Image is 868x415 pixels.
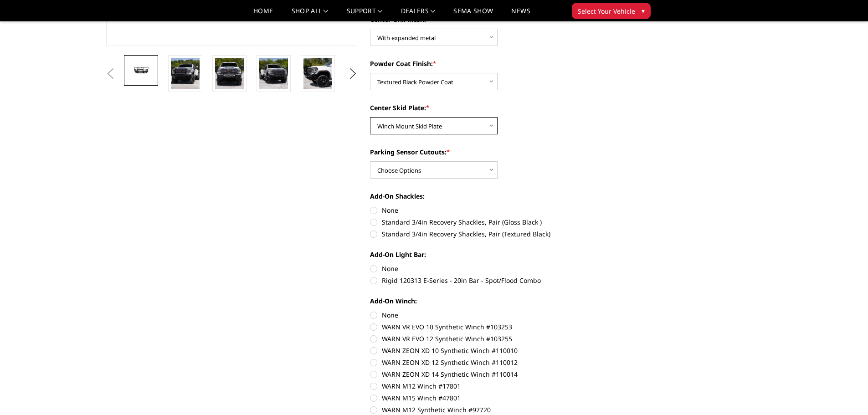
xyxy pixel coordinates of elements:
label: Standard 3/4in Recovery Shackles, Pair (Gloss Black ) [370,217,621,227]
button: Select Your Vehicle [572,3,651,19]
span: Select Your Vehicle [578,6,635,16]
label: WARN ZEON XD 14 Synthetic Winch #110014 [370,369,621,379]
img: 2020-2023 GMC 2500-3500 - T2 Series - Extreme Front Bumper (receiver or winch) [171,58,200,89]
label: None [370,205,621,215]
label: Add-On Shackles: [370,191,621,201]
label: None [370,310,621,320]
label: Powder Coat Finish: [370,59,621,68]
label: Add-On Light Bar: [370,250,621,259]
a: SEMA Show [453,8,493,21]
label: Add-On Winch: [370,296,621,306]
a: News [511,8,530,21]
label: WARN M12 Winch #17801 [370,381,621,391]
label: WARN M15 Winch #47801 [370,393,621,403]
label: WARN ZEON XD 12 Synthetic Winch #110012 [370,358,621,367]
span: ▾ [642,6,645,15]
label: Center Skid Plate: [370,103,621,113]
a: Dealers [401,8,436,21]
label: Standard 3/4in Recovery Shackles, Pair (Textured Black) [370,229,621,239]
a: Home [253,8,273,21]
label: WARN VR EVO 10 Synthetic Winch #103253 [370,322,621,332]
img: 2020-2023 GMC 2500-3500 - T2 Series - Extreme Front Bumper (receiver or winch) [259,58,288,89]
label: WARN ZEON XD 10 Synthetic Winch #110010 [370,346,621,355]
label: None [370,264,621,273]
button: Next [346,67,360,81]
img: 2020-2023 GMC 2500-3500 - T2 Series - Extreme Front Bumper (receiver or winch) [215,58,244,89]
img: 2020-2023 GMC 2500-3500 - T2 Series - Extreme Front Bumper (receiver or winch) [303,58,332,89]
img: 2020-2023 GMC 2500-3500 - T2 Series - Extreme Front Bumper (receiver or winch) [127,64,155,77]
button: Previous [104,67,118,81]
label: Parking Sensor Cutouts: [370,147,621,157]
label: WARN VR EVO 12 Synthetic Winch #103255 [370,334,621,343]
label: Rigid 120313 E-Series - 20in Bar - Spot/Flood Combo [370,276,621,285]
a: shop all [292,8,329,21]
a: Support [347,8,383,21]
label: WARN M12 Synthetic Winch #97720 [370,405,621,415]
